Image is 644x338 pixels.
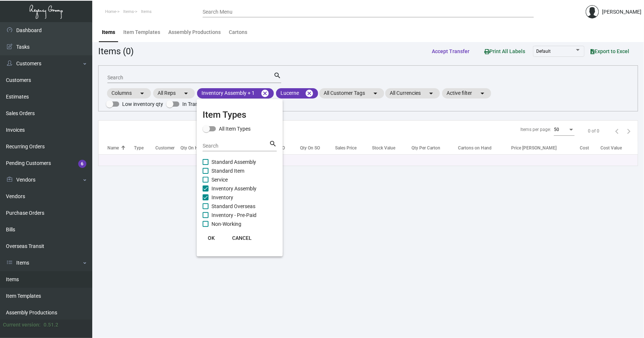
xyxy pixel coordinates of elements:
[226,231,258,245] button: CANCEL
[211,202,255,211] span: Standard Overseas
[211,184,256,193] span: Inventory Assembly
[211,211,256,220] span: Inventory - Pre-Paid
[211,175,228,184] span: Service
[200,231,223,245] button: OK
[211,220,241,228] span: Non-Working
[219,124,251,133] span: All Item Types
[232,235,252,241] span: CANCEL
[208,235,215,241] span: OK
[44,321,58,329] div: 0.51.2
[203,108,277,121] mat-card-title: Item Types
[211,166,244,175] span: Standard Item
[3,321,41,329] div: Current version:
[211,193,233,202] span: Inventory
[211,158,256,166] span: Standard Assembly
[269,139,277,148] mat-icon: search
